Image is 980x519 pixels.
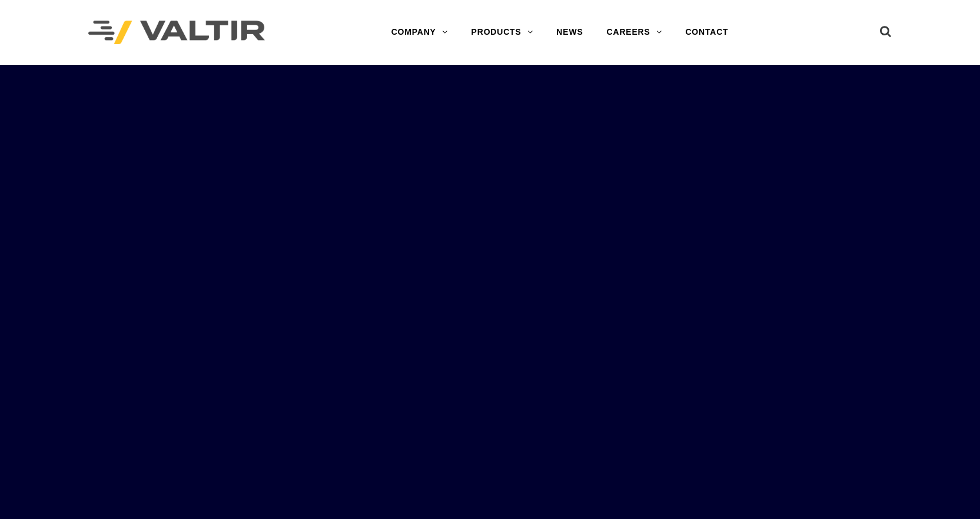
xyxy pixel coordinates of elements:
img: Valtir [88,21,265,45]
a: NEWS [544,21,594,44]
a: PRODUCTS [460,21,545,44]
a: COMPANY [380,21,460,44]
a: CAREERS [595,21,674,44]
a: CONTACT [673,21,740,44]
